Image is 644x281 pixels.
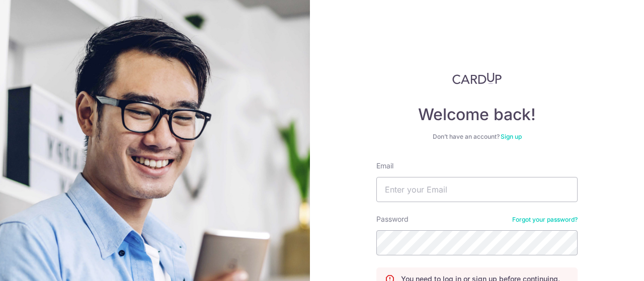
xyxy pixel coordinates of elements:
[376,105,578,125] h4: Welcome back!
[501,133,522,140] a: Sign up
[376,214,409,224] label: Password
[376,133,578,141] div: Don’t have an account?
[376,177,578,202] input: Enter your Email
[512,216,578,224] a: Forgot your password?
[376,161,393,171] label: Email
[452,72,502,84] img: CardUp Logo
